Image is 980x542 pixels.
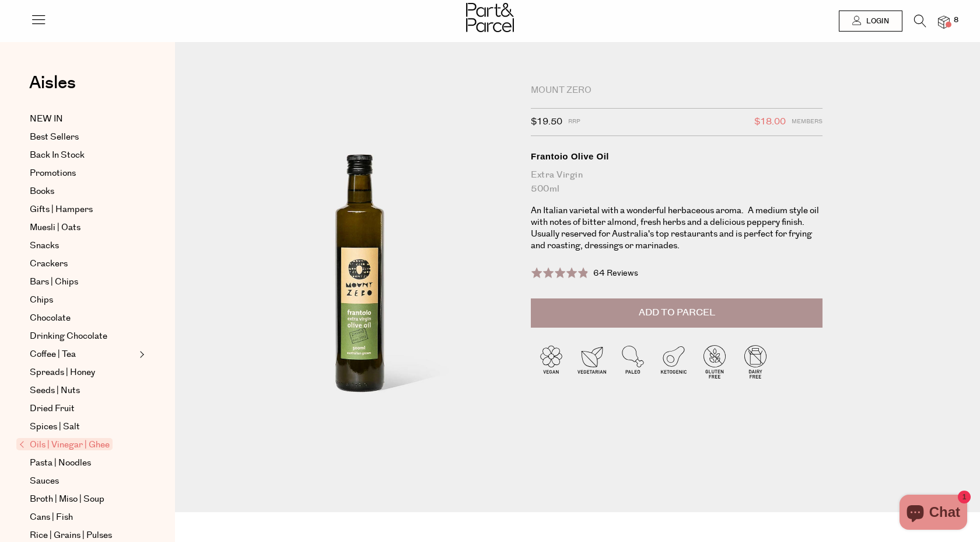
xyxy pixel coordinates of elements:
[30,474,59,488] span: Sauces
[30,275,136,289] a: Bars | Chips
[30,112,136,126] a: NEW IN
[210,89,513,468] img: Frantoio Olive Oil
[30,257,68,271] span: Crackers
[30,148,136,162] a: Back In Stock
[30,420,136,434] a: Spices | Salt
[30,348,136,362] a: Coffee | Tea
[19,438,136,452] a: Oils | Vinegar | Ghee
[896,495,971,533] inbox-online-store-chat: Shopify online store chat
[30,402,136,416] a: Dried Fruit
[29,70,76,96] span: Aisles
[531,341,572,382] img: P_P-ICONS-Live_Bec_V11_Vegan.svg
[30,311,71,325] span: Chocolate
[30,239,136,253] a: Snacks
[136,348,145,362] button: Expand/Collapse Coffee | Tea
[612,341,653,382] img: P_P-ICONS-Live_Bec_V11_Paleo.svg
[531,85,822,96] div: Mount Zero
[30,492,104,506] span: Broth | Miso | Soup
[30,402,75,416] span: Dried Fruit
[16,438,113,450] span: Oils | Vinegar | Ghee
[531,168,822,196] div: Extra Virgin 500ml
[694,341,735,382] img: P_P-ICONS-Live_Bec_V11_Gluten_Free.svg
[29,74,76,103] a: Aisles
[593,267,638,279] span: 64 Reviews
[30,366,95,380] span: Spreads | Honey
[792,114,822,130] span: Members
[30,311,136,325] a: Chocolate
[30,348,76,362] span: Coffee | Tea
[951,15,961,26] span: 8
[30,221,80,235] span: Muesli | Oats
[30,221,136,235] a: Muesli | Oats
[30,275,78,289] span: Bars | Chips
[30,384,136,398] a: Seeds | Nuts
[30,420,80,434] span: Spices | Salt
[531,298,822,328] button: Add to Parcel
[735,341,776,382] img: P_P-ICONS-Live_Bec_V11_Dairy_Free.svg
[30,239,59,253] span: Snacks
[30,257,136,271] a: Crackers
[30,130,79,144] span: Best Sellers
[30,293,53,307] span: Chips
[30,384,80,398] span: Seeds | Nuts
[30,112,63,126] span: NEW IN
[531,205,822,252] p: An Italian varietal with a wonderful herbaceous aroma. A medium style oil with notes of bitter al...
[30,185,136,199] a: Books
[30,166,76,180] span: Promotions
[30,329,107,343] span: Drinking Chocolate
[531,114,562,130] span: $19.50
[568,114,580,130] span: RRP
[30,510,136,524] a: Cans | Fish
[572,341,612,382] img: P_P-ICONS-Live_Bec_V11_Vegetarian.svg
[30,329,136,343] a: Drinking Chocolate
[30,148,85,162] span: Back In Stock
[30,456,91,470] span: Pasta | Noodles
[531,151,822,162] div: Frantoio Olive Oil
[938,16,950,28] a: 8
[30,492,136,506] a: Broth | Miso | Soup
[839,11,902,32] a: Login
[30,130,136,144] a: Best Sellers
[653,341,694,382] img: P_P-ICONS-Live_Bec_V11_Ketogenic.svg
[30,203,93,217] span: Gifts | Hampers
[30,166,136,180] a: Promotions
[30,293,136,307] a: Chips
[466,3,514,32] img: Part&Parcel
[30,510,73,524] span: Cans | Fish
[754,114,786,130] span: $18.00
[30,456,136,470] a: Pasta | Noodles
[30,366,136,380] a: Spreads | Honey
[639,306,715,319] span: Add to Parcel
[863,16,889,26] span: Login
[30,474,136,488] a: Sauces
[30,185,54,199] span: Books
[30,203,136,217] a: Gifts | Hampers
